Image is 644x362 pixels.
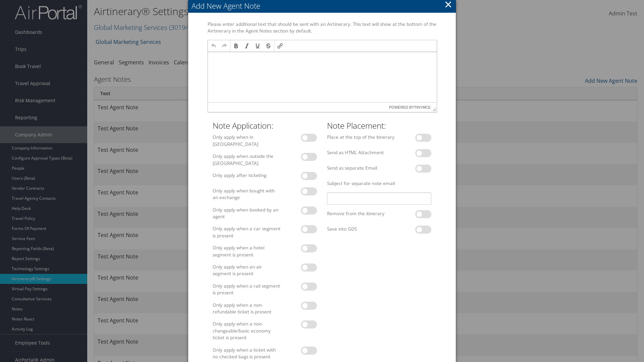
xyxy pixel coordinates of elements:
[210,172,283,179] label: Only apply after ticketing
[219,41,229,51] div: Redo
[192,1,456,11] div: Add New Agent Note
[324,165,397,171] label: Send as separate Email
[210,153,283,167] label: Only apply when outside the [GEOGRAPHIC_DATA]
[210,134,283,147] label: Only apply when in [GEOGRAPHIC_DATA]
[210,302,283,315] label: Only apply when a non-refundable ticket is present
[210,320,283,341] label: Only apply when a non-changeable/basic economy ticket is present
[210,263,283,277] label: Only apply when an air segment is present
[242,41,252,51] div: Italic
[324,210,397,217] label: Remove from the itinerary
[210,187,283,201] label: Only apply when bought with an exchange
[205,21,439,35] label: Please enter additional text that should be sent with an Airtinerary. This text will show at the ...
[210,347,283,360] label: Only apply when a ticket with no checked bags is present
[324,149,397,156] label: Send as HTML Attachment
[208,52,437,102] iframe: Rich Text Area. Press ALT-F9 for menu. Press ALT-F10 for toolbar. Press ALT-0 for help
[275,41,285,51] div: Insert/edit link
[210,206,283,220] label: Only apply when booked by an agent
[210,283,283,296] label: Only apply when a rail segment is present
[231,41,241,51] div: Bold
[263,41,273,51] div: Strikethrough
[209,41,219,51] div: Undo
[327,120,431,131] h2: Note Placement:
[389,103,431,112] span: Powered by
[210,244,283,258] label: Only apply when a hotel segment is present
[324,226,397,232] label: Save into GDS
[210,225,283,239] label: Only apply when a car segment is present
[324,134,397,140] label: Place at the top of the itinerary
[324,180,434,187] label: Subject for separate note email
[213,120,317,131] h2: Note Application:
[414,105,431,109] a: tinymce
[253,41,263,51] div: Underline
